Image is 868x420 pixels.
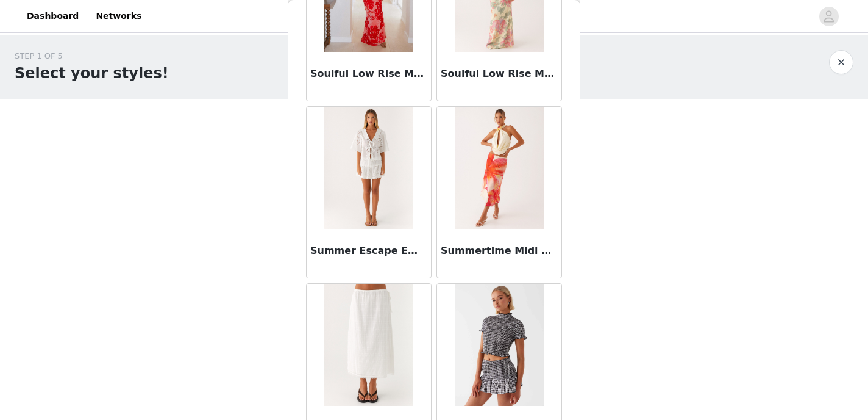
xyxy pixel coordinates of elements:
[20,2,86,30] a: Dashboard
[324,107,413,229] img: Summer Escape Embroidered Mini Skirt - White
[310,67,427,81] h3: Soulful Low Rise Maxi Skirt - [GEOGRAPHIC_DATA] Sunsets Print
[823,7,834,26] div: avatar
[88,2,149,30] a: Networks
[455,107,543,229] img: Summertime Midi Skirt - Yellow Floral
[310,244,427,258] h3: Summer Escape Embroidered Mini Skirt - White
[15,50,169,62] div: STEP 1 OF 5
[441,67,558,81] h3: Soulful Low Rise Maxi Skirt - Yellow Peony
[324,284,413,406] img: Sweet Lullaby Midi Skirt - White
[455,284,543,406] img: Sweetest Pie Mini Skirt - Black
[441,244,558,258] h3: Summertime Midi Skirt - Yellow Floral
[15,62,169,84] h1: Select your styles!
